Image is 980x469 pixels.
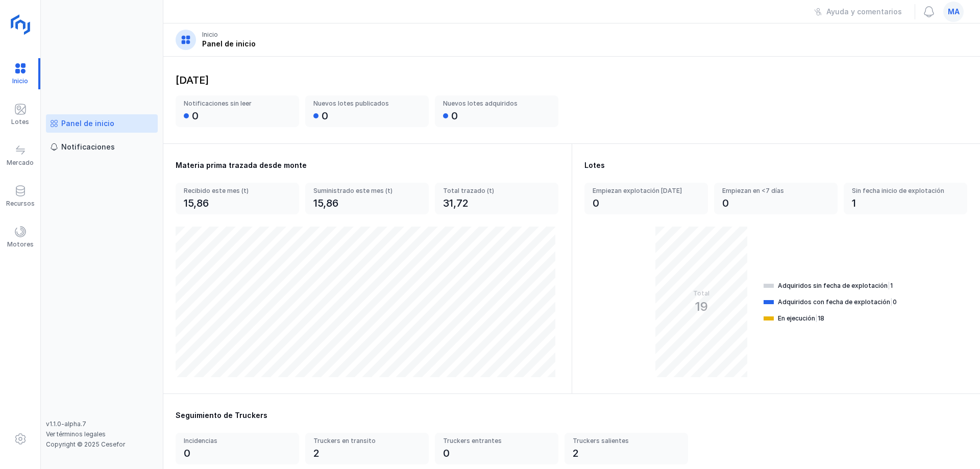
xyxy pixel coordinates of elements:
div: 2 [573,446,579,460]
div: Mercado [7,159,34,167]
div: 0 [593,196,599,210]
a: Empiezan en <7 días0 [714,183,838,214]
a: Incidencias0 [176,433,299,464]
div: 15,86 [313,196,338,210]
div: Recibido este mes (t) [184,187,291,195]
div: 2 [313,446,320,460]
span: ma [948,7,960,17]
span: | [888,282,890,289]
a: Truckers salientes2 [565,433,688,464]
a: Empiezan explotación [DATE]0 [584,183,708,214]
img: logoCenter.svg [8,12,33,37]
div: 0 [451,109,458,123]
div: Recursos [6,200,35,208]
div: Notificaciones [61,142,115,152]
div: 0 [722,196,729,210]
div: 0 [443,446,450,460]
div: Inicio [202,31,218,39]
div: Panel de inicio [61,118,114,129]
div: Adquiridos sin fecha de explotación 1 [778,282,893,290]
div: Suministrado este mes (t) [313,187,421,195]
div: Nuevos lotes publicados [313,100,409,108]
div: Truckers en transito [313,437,409,445]
div: Empiezan explotación [DATE] [593,187,689,195]
a: Notificaciones [46,138,158,156]
div: Notificaciones sin leer [184,100,280,108]
a: Nuevos lotes adquiridos0 [435,95,558,127]
div: 15,86 [184,196,209,210]
div: Total trazado (t) [443,187,550,195]
div: 31,72 [443,196,469,210]
div: Copyright © 2025 Cesefor [46,440,158,449]
div: Materia prima trazada desde monte [176,160,559,170]
span: | [890,298,893,306]
div: Sin fecha inicio de explotación [852,187,948,195]
a: Ver términos legales [46,430,106,438]
a: Notificaciones sin leer0 [176,95,299,127]
div: Incidencias [184,437,280,445]
div: Nuevos lotes adquiridos [443,100,539,108]
div: Panel de inicio [202,39,256,49]
div: En ejecución 18 [778,314,824,323]
a: Truckers entrantes0 [435,433,558,464]
div: Truckers entrantes [443,437,539,445]
div: Lotes [584,160,968,170]
div: Motores [7,240,34,249]
div: [DATE] [176,73,968,83]
div: 0 [192,109,199,123]
img: logoRight.svg [9,13,34,38]
button: Ayuda y comentarios [807,3,909,20]
div: Lotes [11,118,29,126]
a: Nuevos lotes publicados0 [305,95,429,127]
div: Adquiridos con fecha de explotación 0 [778,298,897,306]
div: 0 [322,109,328,123]
a: Truckers en transito2 [305,433,429,464]
div: 0 [184,446,190,460]
a: Panel de inicio [46,114,158,133]
div: Ayuda y comentarios [826,7,902,17]
span: | [815,314,818,322]
div: Seguimiento de Truckers [176,410,968,421]
img: logoLeft.svg [7,11,32,36]
div: Truckers salientes [573,437,669,445]
a: Sin fecha inicio de explotación1 [844,183,967,214]
div: 1 [852,196,856,210]
div: v1.1.0-alpha.7 [46,420,158,428]
div: Empiezan en <7 días [722,187,818,195]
